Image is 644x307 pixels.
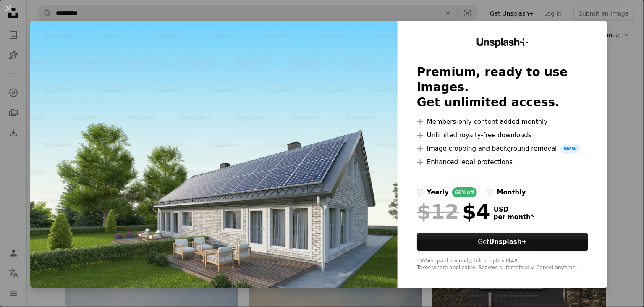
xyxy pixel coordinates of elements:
[489,238,527,246] strong: Unsplash+
[494,206,534,213] span: USD
[417,157,588,167] li: Enhanced legal protections
[452,187,477,197] div: 66% off
[560,144,581,154] span: New
[417,144,588,154] li: Image cropping and background removal
[417,130,588,140] li: Unlimited royalty-free downloads
[417,189,424,196] input: yearly66%off
[497,187,526,197] div: monthly
[427,187,449,197] div: yearly
[417,258,588,271] div: * When paid annually, billed upfront $48 Taxes where applicable. Renews automatically. Cancel any...
[417,201,490,223] div: $4
[417,201,459,223] span: $12
[417,65,588,110] h2: Premium, ready to use images. Get unlimited access.
[417,117,588,127] li: Members-only content added monthly
[487,189,494,196] input: monthly
[494,213,534,221] span: per month *
[417,233,588,251] button: GetUnsplash+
